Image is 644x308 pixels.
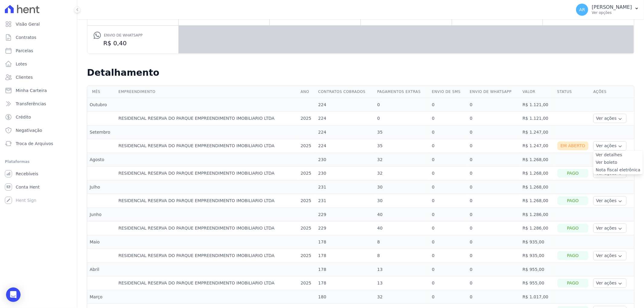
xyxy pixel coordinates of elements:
td: 13 [375,263,429,276]
th: Envio de SMS [429,86,467,98]
div: Pago [557,169,589,178]
button: Ver ações [593,278,626,288]
td: 0 [467,167,520,180]
h2: Detalhamento [87,67,634,78]
td: 180 [316,290,375,304]
th: Valor [520,86,555,98]
td: 0 [467,112,520,125]
td: 230 [316,153,375,167]
div: Plataformas [5,158,72,165]
th: Ano [298,86,316,98]
button: Ver ações [593,141,626,151]
div: Open Intercom Messenger [6,287,21,302]
td: 0 [429,249,467,263]
td: 40 [375,221,429,235]
td: RESIDENCIAL RESERVA DO PARQUE EMPREENDIMENTO IMOBILIARIO LTDA [116,194,298,208]
td: Agosto [87,153,116,167]
span: Contratos [16,34,36,40]
td: Março [87,290,116,304]
td: R$ 1.121,00 [520,112,555,125]
span: Transferências [16,101,46,107]
td: 2025 [298,139,316,153]
th: Ações [591,86,634,98]
span: Lotes [16,61,27,67]
td: 0 [429,167,467,180]
td: 30 [375,180,429,194]
td: 178 [316,249,375,263]
td: 0 [429,235,467,249]
span: Clientes [16,74,33,80]
td: R$ 1.268,00 [520,194,555,208]
td: 231 [316,194,375,208]
td: 224 [316,139,375,153]
td: R$ 1.286,00 [520,208,555,221]
a: Ver boleto [596,159,640,166]
td: 30 [375,194,429,208]
td: 32 [375,290,429,304]
td: 229 [316,208,375,221]
th: Status [555,86,591,98]
td: 0 [467,263,520,276]
button: Ver ações [593,114,626,123]
a: Recebíveis [2,168,75,180]
td: 0 [467,276,520,290]
td: 224 [316,125,375,139]
span: Negativação [16,127,42,133]
td: 229 [316,221,375,235]
td: 224 [316,98,375,112]
td: 2025 [298,221,316,235]
td: 0 [429,112,467,125]
div: Pago [557,279,589,287]
a: Clientes [2,71,75,83]
td: 32 [375,167,429,180]
span: Visão Geral [16,21,40,27]
td: 0 [467,235,520,249]
td: R$ 1.121,00 [520,98,555,112]
td: Abril [87,263,116,276]
a: Parcelas [2,45,75,57]
a: Minha Carteira [2,84,75,97]
td: 178 [316,235,375,249]
span: Troca de Arquivos [16,141,53,147]
td: 0 [467,208,520,221]
th: Pagamentos extras [375,86,429,98]
button: AR [PERSON_NAME] Ver opções [571,1,644,18]
td: 2025 [298,194,316,208]
th: Envio de Whatsapp [467,86,520,98]
td: 0 [467,153,520,167]
td: 0 [429,276,467,290]
td: 13 [375,276,429,290]
td: 35 [375,139,429,153]
dd: R$ 0,40 [94,39,172,47]
td: 2025 [298,167,316,180]
td: Maio [87,235,116,249]
td: 0 [429,180,467,194]
button: Ver ações [593,251,626,260]
td: RESIDENCIAL RESERVA DO PARQUE EMPREENDIMENTO IMOBILIARIO LTDA [116,276,298,290]
td: 0 [467,139,520,153]
td: 0 [429,98,467,112]
td: 0 [429,139,467,153]
td: 0 [467,249,520,263]
td: Outubro [87,98,116,112]
a: Ver detalhes [596,152,640,158]
td: 0 [429,221,467,235]
td: R$ 955,00 [520,263,555,276]
td: 0 [467,98,520,112]
td: RESIDENCIAL RESERVA DO PARQUE EMPREENDIMENTO IMOBILIARIO LTDA [116,139,298,153]
td: R$ 1.017,00 [520,290,555,304]
td: RESIDENCIAL RESERVA DO PARQUE EMPREENDIMENTO IMOBILIARIO LTDA [116,167,298,180]
p: [PERSON_NAME] [592,4,632,10]
td: Junho [87,208,116,221]
td: RESIDENCIAL RESERVA DO PARQUE EMPREENDIMENTO IMOBILIARIO LTDA [116,112,298,125]
td: 0 [467,194,520,208]
a: Transferências [2,98,75,110]
td: 2025 [298,276,316,290]
button: Ver ações [593,196,626,205]
td: 35 [375,125,429,139]
a: Lotes [2,58,75,70]
div: Em Aberto [557,141,589,150]
td: 0 [429,194,467,208]
td: 0 [467,221,520,235]
td: 32 [375,153,429,167]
